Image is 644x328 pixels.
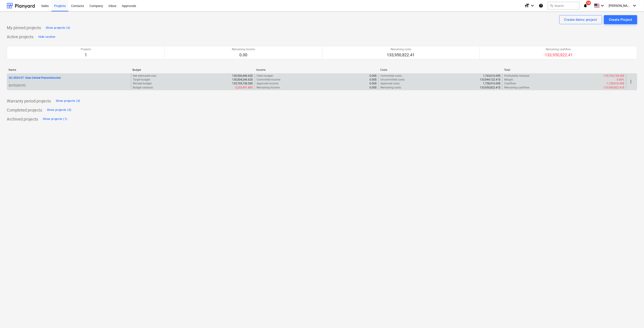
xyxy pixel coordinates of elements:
p: 0.00$ [370,74,377,78]
p: Uncommitted costs : [380,78,405,82]
p: 1 [81,52,91,58]
div: Income [256,68,377,71]
button: Create Project [604,15,637,24]
span: 10 [586,1,591,5]
p: - [9,80,129,84]
p: [DATE] - [DATE] [9,84,129,88]
i: notifications [583,3,588,8]
p: Client budget : [257,74,274,78]
p: My pinned projects [7,25,41,31]
div: Show projects (0) [56,98,80,104]
button: Show projects (0) [45,24,71,31]
p: 130,504,246.62$ [232,78,253,82]
p: Target budget : [133,78,151,82]
div: Show projects (0) [47,107,71,113]
i: Knowledge base [539,3,543,8]
p: 135,709,738.50$ [232,82,253,86]
p: 133,950,822.41 [387,52,415,58]
p: Remaining income [232,48,255,51]
p: -133,950,822.41$ [603,86,624,90]
div: Widget de chat [621,306,644,328]
button: Search [548,2,579,10]
p: Approved income : [257,82,279,86]
div: Name [9,68,129,71]
p: Archived projects [7,116,38,122]
p: Approved costs : [380,82,400,86]
p: 0.00$ [370,78,377,82]
p: Completed projects [7,107,42,113]
p: -5,205,491.88$ [235,86,253,90]
p: Active projects [7,34,34,40]
p: Cashflow : [504,82,517,86]
div: Total [504,68,625,71]
p: 0.00% [617,78,624,82]
div: Create Project [609,17,632,23]
p: 0.00 [232,52,255,58]
button: Show projects (0) [46,107,72,114]
span: [PERSON_NAME] [609,4,631,7]
button: Show projects (1) [42,116,68,123]
p: Projects [81,48,91,51]
span: search [550,4,553,7]
div: GC-2024-07 -Gran Central Preconstruccion-[DATE]-[DATE] [9,76,129,88]
button: Create demo project [559,15,602,24]
p: 133,944,122.41$ [480,78,500,82]
p: 1,765,616.09$ [483,74,500,78]
div: Costs [380,68,501,71]
p: Committed costs : [380,74,402,78]
i: keyboard_arrow_down [632,3,637,8]
p: 0.00$ [370,86,377,90]
p: 1,758,916.09$ [483,82,500,86]
p: Budget variance : [133,86,153,90]
p: -133,950,822.41 [544,52,573,58]
p: GC-2024-07 - Gran Central Preconstruccion [9,76,61,80]
div: Hide section [38,34,55,40]
div: Budget [132,68,253,71]
p: Warranty period projects [7,98,51,104]
p: Remaining costs [387,48,415,51]
p: Revised budget : [133,82,152,86]
p: 0.00$ [370,82,377,86]
p: Remaining income : [257,86,280,90]
p: Committed income : [257,78,281,82]
i: keyboard_arrow_down [530,3,535,8]
p: -135,709,738.50$ [603,74,624,78]
button: Hide section [37,33,56,40]
i: format_size [524,3,530,8]
p: 133,950,822.41$ [480,86,500,90]
button: Show projects (0) [55,97,81,105]
div: Create demo project [564,17,597,23]
span: more_vert [628,79,634,84]
p: 130,506,446.62$ [232,74,253,78]
i: keyboard_arrow_down [600,3,605,8]
p: Profitability forecast : [504,74,530,78]
p: Remaining costs : [380,86,401,90]
iframe: Chat Widget [621,306,644,328]
div: Show projects (0) [46,25,70,31]
p: Net estimated cost : [133,74,157,78]
p: Remaining cashflow [544,48,573,51]
div: Show projects (1) [43,116,67,122]
p: -1,758,916.09$ [606,82,624,86]
p: Remaining cashflow : [504,86,530,90]
p: Margin : [504,78,514,82]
